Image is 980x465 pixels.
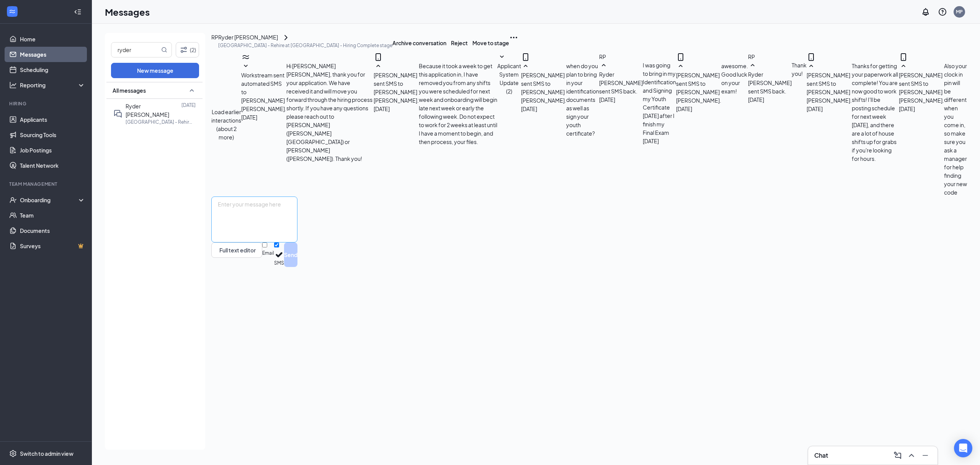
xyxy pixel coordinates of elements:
input: Search [111,43,160,57]
span: [DATE] [521,105,537,113]
svg: UserCheck [9,196,17,204]
button: SmallChevronDownApplicant System Update (2) [497,52,521,95]
span: when do you plan to bring in your identification documents as well as sign your youth certificate? [566,62,599,137]
svg: MobileSms [899,52,908,62]
a: Scheduling [20,62,85,77]
input: Email [262,242,267,247]
svg: DoubleChat [113,109,122,118]
span: Ryder [PERSON_NAME] [126,103,169,118]
svg: SmallChevronUp [374,62,383,71]
button: ChevronUp [905,449,918,462]
svg: Analysis [9,81,17,89]
svg: SmallChevronDown [241,62,250,71]
p: [GEOGRAPHIC_DATA] - Rehire at [GEOGRAPHIC_DATA] [126,119,194,125]
button: Load earlier interactions (about 2 more) [211,108,241,141]
svg: Checkmark [274,250,284,260]
button: Move to stage [472,33,509,52]
svg: MagnifyingGlass [161,47,167,53]
span: Hi [PERSON_NAME] [PERSON_NAME], thank you for your application. We have received it and will move... [286,62,372,162]
svg: WorkstreamLogo [241,52,250,62]
span: [PERSON_NAME] sent SMS to [PERSON_NAME] [PERSON_NAME]. [676,72,721,104]
span: [DATE] [374,105,390,113]
svg: SmallChevronUp [748,61,757,70]
div: SMS [274,260,284,267]
svg: SmallChevronUp [187,86,196,95]
span: Because it took a week to get this application in, I have removed you from any shifts you were sc... [419,62,497,145]
span: awesome. Good luck on your exam! [721,62,748,95]
svg: WorkstreamLogo [8,8,16,15]
button: Filter (2) [176,42,199,57]
span: [PERSON_NAME] sent SMS to [PERSON_NAME] [PERSON_NAME]. [807,72,852,104]
svg: MobileSms [807,52,816,62]
a: Job Postings [20,142,85,158]
svg: ComposeMessage [893,451,902,460]
svg: ChevronRight [281,33,291,42]
svg: Collapse [74,8,82,16]
a: SurveysCrown [20,238,85,254]
div: Open Intercom Messenger [954,439,972,457]
span: All messages [113,87,146,94]
svg: MobileSms [676,52,685,62]
button: New message [111,63,199,78]
span: [DATE] [676,105,692,113]
div: Switch to admin view [20,450,73,457]
span: Thanks for getting your paperwork all complete! You are now good to work shifts! I'll be posting ... [852,62,898,162]
div: Reporting [20,81,86,89]
button: Reject [451,33,468,52]
span: [PERSON_NAME] sent SMS to [PERSON_NAME] [PERSON_NAME]. [521,72,566,104]
div: Email [262,250,274,257]
svg: SmallChevronUp [899,62,908,71]
a: Documents [20,223,85,238]
p: [GEOGRAPHIC_DATA] - Rehire at [GEOGRAPHIC_DATA] - Hiring Complete stage [218,42,392,49]
div: MP [956,8,963,15]
span: Also your clock in pin will be different when you come in, so make sure you ask a manager for hel... [944,62,967,196]
a: Messages [20,47,85,62]
span: I was going to bring in my Identification and Signing my Youth Certificate [DATE] after I finish ... [643,62,676,144]
svg: SmallChevronUp [676,62,685,71]
input: SMS [274,242,279,247]
span: [DATE] [241,113,257,121]
h1: Messages [105,5,150,18]
a: Sourcing Tools [20,127,85,142]
button: Full text editorPen [211,242,262,258]
span: [DATE] [807,105,823,113]
a: Talent Network [20,158,85,173]
svg: SmallChevronDown [497,52,506,62]
svg: MobileSms [374,52,383,62]
div: Team Management [9,181,84,187]
svg: MobileSms [521,52,530,62]
button: Archive conversation [392,33,446,52]
span: [PERSON_NAME] sent SMS to [PERSON_NAME] [PERSON_NAME]. [374,72,419,104]
span: [PERSON_NAME] sent SMS to [PERSON_NAME] [PERSON_NAME]. [899,72,944,104]
span: [DATE] [748,95,764,104]
button: Minimize [919,449,931,462]
button: ComposeMessage [892,449,904,462]
a: Home [20,31,85,47]
h3: Chat [814,451,828,460]
span: Thank you! [792,62,807,77]
button: Send [284,242,297,267]
span: [DATE] [599,95,615,104]
div: RP [748,52,807,61]
div: RP [599,52,676,61]
svg: SmallChevronUp [807,62,816,71]
div: RP [211,33,218,41]
svg: QuestionInfo [938,7,947,16]
svg: Minimize [921,451,930,460]
span: Applicant System Update (2) [497,62,521,95]
svg: SmallChevronUp [599,61,608,70]
span: Ryder [PERSON_NAME] sent SMS back. [599,71,643,95]
svg: Settings [9,450,17,457]
div: Hiring [9,100,84,107]
a: Team [20,208,85,223]
svg: Ellipses [509,33,518,42]
div: Ryder [PERSON_NAME] [218,33,278,42]
a: Applicants [20,112,85,127]
span: Workstream sent automated SMS to [PERSON_NAME] [PERSON_NAME]. [241,72,286,112]
div: Onboarding [20,196,79,204]
svg: SmallChevronUp [521,62,530,71]
span: [DATE] [899,105,915,113]
svg: Notifications [921,7,930,16]
svg: Filter [179,45,188,54]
